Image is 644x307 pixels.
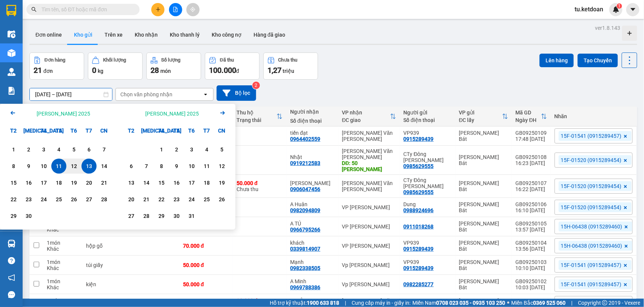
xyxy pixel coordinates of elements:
span: đ [236,68,239,74]
div: 7 [141,162,152,171]
button: Đơn hàng21đơn [29,52,84,80]
div: Choose Thứ Bảy, tháng 10 4 2025. It's available. [199,142,214,157]
div: T7 [199,123,214,138]
div: 50.000 đ [183,281,229,287]
span: 15H-06438 (0915289460) [561,242,622,249]
th: Toggle SortBy [233,106,286,127]
div: khách [290,240,334,246]
span: notification [8,274,15,281]
span: plus [155,7,161,12]
span: search [31,7,37,12]
div: 17 [38,178,49,187]
div: Choose Thứ Sáu, tháng 10 10 2025. It's available. [184,159,199,174]
div: 5 [217,145,227,154]
span: question-circle [8,257,15,264]
div: Choose Thứ Sáu, tháng 09 26 2025. It's available. [66,192,81,207]
div: Choose Thứ Bảy, tháng 10 25 2025. It's available. [199,192,214,207]
span: file-add [173,7,178,12]
div: [PERSON_NAME] Văn [PERSON_NAME] [342,148,396,160]
div: 10 [186,162,197,171]
div: [MEDICAL_DATA] [21,123,36,138]
input: Tìm tên, số ĐT hoặc mã đơn [41,5,131,14]
div: Choose Thứ Tư, tháng 09 10 2025. It's available. [36,159,51,174]
div: 1 món [47,240,79,246]
div: Choose Thứ Năm, tháng 09 4 2025. It's available. [51,142,66,157]
div: VP939 [404,130,452,136]
div: Choose Thứ Ba, tháng 09 30 2025. It's available. [21,208,36,224]
div: 13 [126,178,137,187]
div: Selected end date. Thứ Bảy, tháng 09 13 2025. It's available. [81,159,97,174]
div: 5 [69,145,79,154]
div: Khác [47,284,79,290]
div: 26 [69,195,79,204]
div: 0964402559 [290,136,320,142]
div: GB09250108 [516,154,547,160]
div: T6 [66,123,81,138]
button: Lên hàng [539,54,574,67]
div: Choose Thứ Hai, tháng 10 13 2025. It's available. [124,175,139,190]
div: Số lượng [161,57,181,63]
div: 28 [141,211,152,221]
span: 1 [618,3,621,9]
div: Choose Thứ Bảy, tháng 09 27 2025. It's available. [81,192,97,207]
div: 1 [8,145,19,154]
span: kg [98,68,103,74]
div: tiến đạt [290,130,334,136]
div: GB09250103 [516,259,547,265]
div: CTy Đông Phương [404,151,452,163]
div: 15 [156,178,167,187]
div: [PERSON_NAME] Văn [PERSON_NAME] [342,180,396,192]
div: Số điện thoại [290,118,334,124]
button: Kho nhận [129,26,164,44]
div: [PERSON_NAME] Bát [459,154,508,166]
div: Choose Thứ Hai, tháng 09 15 2025. It's available. [6,175,21,190]
div: GB09250107 [516,180,547,186]
div: Choose Thứ Tư, tháng 10 29 2025. It's available. [154,208,169,224]
div: Choose Thứ Hai, tháng 09 29 2025. It's available. [6,208,21,224]
div: Choose Thứ Tư, tháng 10 15 2025. It's available. [154,175,169,190]
div: 28 [99,195,109,204]
div: Choose Chủ Nhật, tháng 09 21 2025. It's available. [97,175,112,190]
div: Choose Chủ Nhật, tháng 09 28 2025. It's available. [97,192,112,207]
div: Choose Thứ Năm, tháng 10 9 2025. It's available. [169,159,184,174]
span: 15F-01520 (0915289454) [561,204,622,211]
div: 21 [141,195,152,204]
div: 13 [84,162,94,171]
img: solution-icon [8,87,15,95]
div: 27 [84,195,94,204]
div: 10 [38,162,49,171]
div: 16:10 [DATE] [516,207,547,213]
button: Next month. [218,108,227,119]
div: Choose Thứ Sáu, tháng 10 31 2025. It's available. [184,208,199,224]
div: Choose Thứ Ba, tháng 09 23 2025. It's available. [21,192,36,207]
button: Đã thu100.000đ [205,52,260,80]
div: Mã GD [516,110,541,116]
div: Chọn văn phòng nhận [120,91,172,98]
div: 29 [156,211,167,221]
span: đơn [43,68,53,74]
div: Choose Chủ Nhật, tháng 10 19 2025. It's available. [214,175,229,190]
div: [PERSON_NAME] Bát [459,221,508,233]
div: 3 [186,145,197,154]
div: ĐC lấy [459,117,502,123]
span: 0 [92,66,96,75]
th: Toggle SortBy [512,106,551,127]
span: 15F-01541 (0915289457) [561,281,622,288]
div: 19 [69,178,79,187]
span: tu.ketdoan [569,5,609,14]
svg: Arrow Left [8,108,17,117]
div: Choose Thứ Tư, tháng 10 22 2025. It's available. [154,192,169,207]
div: 11 [54,162,64,171]
div: [PERSON_NAME] Bát [459,240,508,252]
div: 0339814907 [290,246,320,252]
button: Bộ lọc [217,85,256,101]
div: Khối lượng [103,57,126,63]
div: VP nhận [342,110,390,116]
div: Choose Thứ Sáu, tháng 10 17 2025. It's available. [184,175,199,190]
span: triệu [283,68,294,74]
div: 21 [99,178,109,187]
div: 0982285277 [404,281,434,287]
div: 25 [201,195,212,204]
div: 13:56 [DATE] [516,246,547,252]
div: Vp [PERSON_NAME] [342,262,396,268]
